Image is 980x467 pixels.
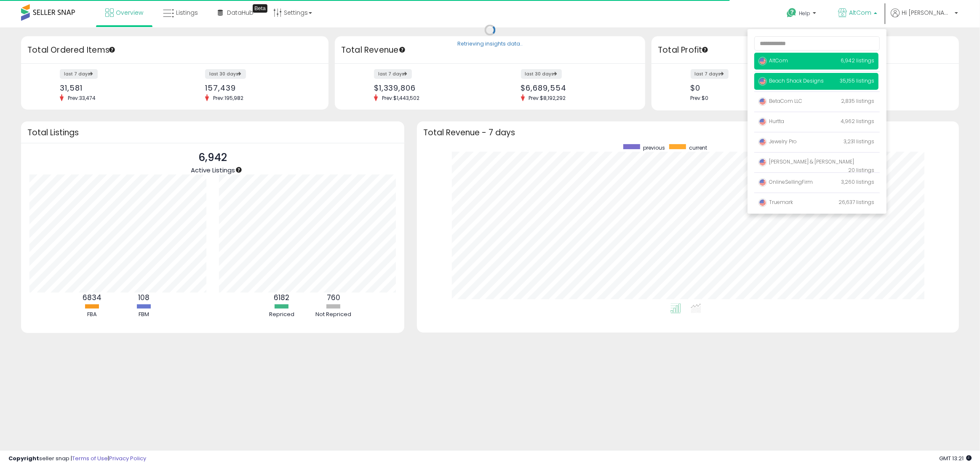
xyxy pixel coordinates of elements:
div: Retrieving insights data.. [457,40,523,48]
a: Hi [PERSON_NAME] [891,8,958,27]
div: 157,439 [205,83,313,92]
span: OnlineSellingFirm [758,178,813,185]
span: AltCom [849,8,871,17]
span: Prev: 195,982 [209,94,248,102]
img: usa.png [758,138,767,146]
span: Truemark [758,199,793,206]
div: $1,339,806 [374,83,484,92]
img: usa.png [758,97,767,106]
b: 760 [327,293,340,303]
div: FBM [119,311,169,319]
img: usa.png [758,178,767,187]
span: 2,835 listings [841,97,874,105]
div: $0 [691,83,799,92]
b: 108 [138,293,150,303]
label: last 7 days [691,69,729,79]
span: 6,942 listings [841,57,874,64]
span: [PERSON_NAME] & [PERSON_NAME] [758,158,854,165]
span: Overview [116,8,143,17]
span: 3,231 listings [844,138,874,145]
label: last 30 days [521,69,562,79]
div: Tooltip anchor [108,46,116,54]
img: usa.png [758,77,767,86]
h3: Total Profit [658,44,953,56]
span: Jewelry Pro [758,138,797,145]
b: 6182 [274,293,289,303]
span: Prev: 33,474 [64,94,100,102]
span: Prev: $1,443,502 [378,94,424,102]
span: Listings [176,8,198,17]
div: Tooltip anchor [235,166,243,174]
h3: Total Revenue - 7 days [423,129,953,136]
b: 6834 [83,293,101,303]
h3: Total Ordered Items [27,44,322,56]
i: Get Help [786,8,797,18]
span: 26,637 listings [838,199,874,206]
div: 31,581 [60,83,168,92]
span: DataHub [227,8,254,17]
a: Help [780,1,825,27]
div: Tooltip anchor [398,46,406,54]
span: Active Listings [191,166,235,174]
label: last 30 days [205,69,246,79]
span: Beach Shack Designs [758,77,824,84]
span: Prev: $8,192,292 [525,94,570,102]
h3: Total Revenue [341,44,639,56]
span: Hurtta [758,118,784,125]
div: Not Repriced [308,311,359,319]
img: usa.png [758,158,767,166]
span: 4,962 listings [841,118,874,125]
div: Tooltip anchor [701,46,709,54]
label: last 7 days [374,69,412,79]
span: AltCom [758,57,788,64]
label: last 7 days [60,69,98,79]
span: 20 listings [848,166,874,174]
div: $6,689,554 [521,83,631,92]
div: FBA [67,311,117,319]
img: usa.png [758,118,767,126]
span: 35,155 listings [840,77,874,84]
div: $0 [836,83,944,92]
div: Repriced [256,311,307,319]
span: Prev: $0 [691,94,709,102]
span: 3,260 listings [841,178,874,185]
span: current [689,144,707,151]
span: Help [799,10,810,17]
span: previous [643,144,665,151]
span: Hi [PERSON_NAME] [902,8,952,17]
div: Tooltip anchor [253,4,267,13]
h3: Total Listings [27,129,398,136]
p: 6,942 [191,150,235,166]
img: usa.png [758,57,767,65]
img: usa.png [758,199,767,207]
span: BetaCom LLC [758,97,802,105]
